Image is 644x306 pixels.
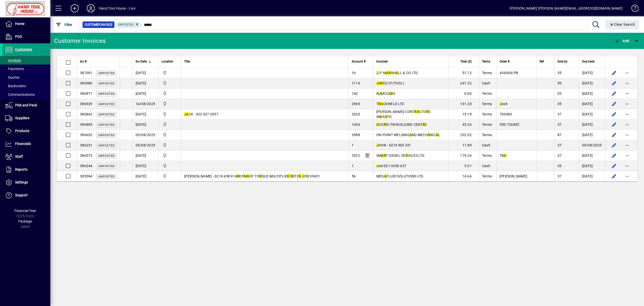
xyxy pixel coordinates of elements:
[610,141,618,149] button: Edit
[184,112,218,116] span: CK - 022 037 2057
[376,91,395,96] span: N MCC BE
[623,172,631,180] button: More options
[557,164,562,168] span: 03
[406,154,408,158] em: R
[557,112,562,116] span: 37
[80,102,93,106] span: 386929
[98,103,115,106] span: Unposted
[613,36,630,45] button: Add
[579,99,605,109] td: [DATE]
[80,133,93,137] span: 386652
[417,110,419,114] em: A
[3,189,50,202] a: Support
[381,102,383,106] em: A
[610,162,618,170] button: Edit
[15,22,24,26] span: Home
[557,59,568,64] span: Sold by
[623,79,631,87] button: More options
[389,91,391,96] em: A
[67,4,83,13] button: Add
[376,110,430,119] span: [PERSON_NAME] CONT CTO S W IK TO
[449,78,479,88] td: 241.52
[500,102,502,106] em: J
[557,123,562,127] span: 37
[579,171,605,181] td: [DATE]
[15,103,37,107] span: Pick and Pack
[54,20,74,29] button: Filter
[80,143,93,147] span: 386231
[98,92,115,96] span: Unposted
[98,113,115,116] span: Unposted
[579,130,605,140] td: [DATE]
[414,110,417,114] em: R
[482,164,490,168] span: Cash
[384,123,386,127] em: R
[3,82,50,90] a: Backorders
[482,123,492,127] span: Terms
[610,131,618,139] button: Edit
[376,164,406,168] span: oel 021 0450 637
[376,143,378,147] em: J
[482,91,492,96] span: Terms
[376,71,378,75] em: J
[579,150,605,161] td: [DATE]
[352,71,356,75] span: 16
[540,59,544,64] span: Ref
[378,81,381,85] em: A
[610,172,618,180] button: Edit
[132,109,158,119] td: [DATE]
[482,143,490,147] span: Cash
[352,143,354,147] span: 1
[623,120,631,129] button: More options
[376,71,418,75] span: .P. M SH LL & CO LTD
[14,209,36,213] span: Financial Year
[132,161,158,171] td: [DATE]
[186,112,188,116] em: A
[98,123,115,127] span: Unposted
[3,90,50,99] a: Communications
[510,4,623,12] div: [PERSON_NAME] [PERSON_NAME][EMAIL_ADDRESS][DOMAIN_NAME]
[5,75,19,79] span: Quotes
[80,164,93,168] span: 386244
[426,110,428,114] em: R
[80,112,93,116] span: 386862
[376,164,378,168] em: J
[15,167,27,171] span: Reports
[184,174,320,178] span: [PERSON_NAME] - 0274 458 914 EP I OF TO QUE MULTIPLIE EFE OB 99431
[376,102,404,106] span: T CKWELD LTD
[118,23,134,26] span: Unposted
[3,99,50,112] a: Pick and Pack
[352,112,360,116] span: 2020
[287,174,289,178] em: R
[623,151,631,160] button: More options
[410,133,412,137] em: A
[136,59,147,64] span: Inv Date
[449,150,479,161] td: 179.26
[449,68,479,78] td: 51.12
[384,154,386,158] em: R
[352,164,354,168] span: 1
[384,174,386,178] em: A
[162,142,178,148] span: Frankton
[482,102,492,106] span: Terms
[482,112,492,116] span: Terms
[449,109,479,119] td: 15.18
[132,119,158,130] td: [DATE]
[610,120,618,129] button: Edit
[80,123,93,127] span: 386805
[482,174,492,178] span: Terms
[452,59,476,64] div: Total ($)
[379,115,382,119] em: A
[557,91,562,96] span: 03
[259,174,262,178] em: R
[184,59,190,64] span: Title
[482,59,490,64] span: Terms
[132,99,158,109] td: 14/08/2025
[449,99,479,109] td: 191.20
[80,154,93,158] span: 386573
[184,59,345,64] div: Title
[132,78,158,88] td: [DATE]
[500,174,527,178] span: [PERSON_NAME]
[98,154,115,158] span: Unposted
[80,59,87,64] span: Inv #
